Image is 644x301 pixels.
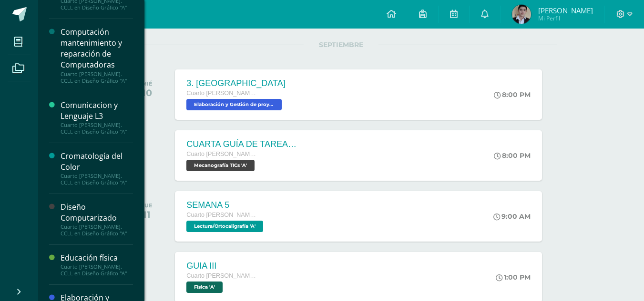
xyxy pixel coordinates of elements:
[142,209,153,220] div: 11
[61,263,133,277] div: Cuarto [PERSON_NAME]. CCLL en Diseño Gráfico "A"
[512,5,531,24] img: 0e897e71f3e6f6ea8e502af4794bf57e.png
[496,273,531,282] div: 1:00 PM
[61,173,133,186] div: Cuarto [PERSON_NAME]. CCLL en Diseño Gráfico "A"
[494,151,531,160] div: 8:00 PM
[61,223,133,237] div: Cuarto [PERSON_NAME]. CCLL en Diseño Gráfico "A"
[61,202,133,223] div: Diseño Computarizado
[186,272,258,279] span: Cuarto [PERSON_NAME]. CCLL en Diseño Gráfico
[61,151,133,186] a: Cromatología del ColorCuarto [PERSON_NAME]. CCLL en Diseño Gráfico "A"
[61,252,133,263] div: Educación física
[61,27,133,84] a: Computación mantenimiento y reparación de ComputadorasCuarto [PERSON_NAME]. CCLL en Diseño Gráfic...
[186,212,258,218] span: Cuarto [PERSON_NAME]. CCLL en Diseño Gráfico
[186,261,258,271] div: GUIA III
[186,139,301,149] div: CUARTA GUÍA DE TAREAS DEL CUARTO BIMESTRE
[61,252,133,277] a: Educación físicaCuarto [PERSON_NAME]. CCLL en Diseño Gráfico "A"
[61,100,133,135] a: Comunicacion y Lenguaje L3Cuarto [PERSON_NAME]. CCLL en Diseño Gráfico "A"
[186,151,258,157] span: Cuarto [PERSON_NAME]. CCLL en Diseño Gráfico
[186,200,266,210] div: SEMANA 5
[142,202,153,209] div: JUE
[186,282,223,293] span: Física 'A'
[61,202,133,237] a: Diseño ComputarizadoCuarto [PERSON_NAME]. CCLL en Diseño Gráfico "A"
[186,90,258,97] span: Cuarto [PERSON_NAME]. CCLL en Diseño Gráfico
[538,6,593,15] span: [PERSON_NAME]
[61,100,133,122] div: Comunicacion y Lenguaje L3
[304,40,378,49] span: SEPTIEMBRE
[494,90,531,99] div: 8:00 PM
[186,78,285,88] div: 3. [GEOGRAPHIC_DATA]
[186,99,282,110] span: Elaboración y Gestión de proyectos 'A'
[186,160,255,171] span: Mecanografía TICs 'A'
[493,212,531,221] div: 9:00 AM
[61,151,133,173] div: Cromatología del Color
[538,14,593,22] span: Mi Perfil
[61,27,133,70] div: Computación mantenimiento y reparación de Computadoras
[186,221,263,232] span: Lectura/Ortocaligrafía 'A'
[142,80,153,87] div: MIÉ
[61,122,133,135] div: Cuarto [PERSON_NAME]. CCLL en Diseño Gráfico "A"
[142,87,153,98] div: 10
[61,71,133,84] div: Cuarto [PERSON_NAME]. CCLL en Diseño Gráfico "A"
